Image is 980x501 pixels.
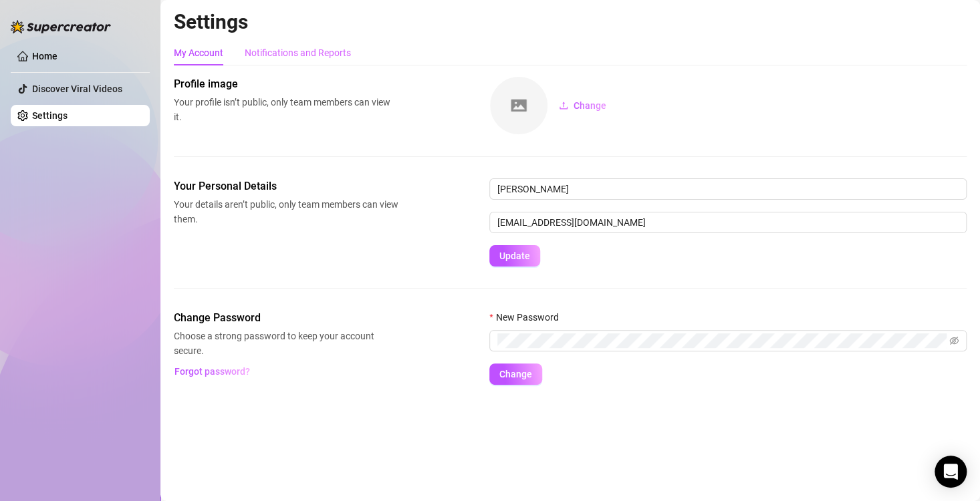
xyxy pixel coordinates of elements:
span: Your details aren’t public, only team members can view them. [174,197,398,226]
span: Change [499,369,532,379]
button: Change [548,95,617,116]
input: New Password [497,333,947,348]
div: My Account [174,45,223,60]
input: Enter new email [489,212,967,233]
span: Profile image [174,76,398,92]
label: New Password [489,310,567,325]
div: Notifications and Reports [245,45,351,60]
h2: Settings [174,9,967,35]
a: Home [32,51,57,61]
span: Choose a strong password to keep your account secure. [174,329,398,358]
img: logo-BBDzfeDw.svg [11,20,111,33]
span: Forgot password? [174,366,250,377]
a: Settings [32,110,68,121]
a: Discover Viral Videos [32,83,122,94]
span: Update [499,251,530,261]
span: Change [574,100,606,111]
span: Your profile isn’t public, only team members can view it. [174,95,398,124]
button: Update [489,245,540,267]
span: Change Password [174,310,398,326]
button: Change [489,363,542,385]
span: Your Personal Details [174,178,398,194]
div: Open Intercom Messenger [935,456,967,488]
button: Forgot password? [174,361,250,382]
span: eye-invisible [949,336,959,345]
img: square-placeholder.png [490,77,547,134]
input: Enter name [489,178,967,200]
span: upload [559,101,568,110]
